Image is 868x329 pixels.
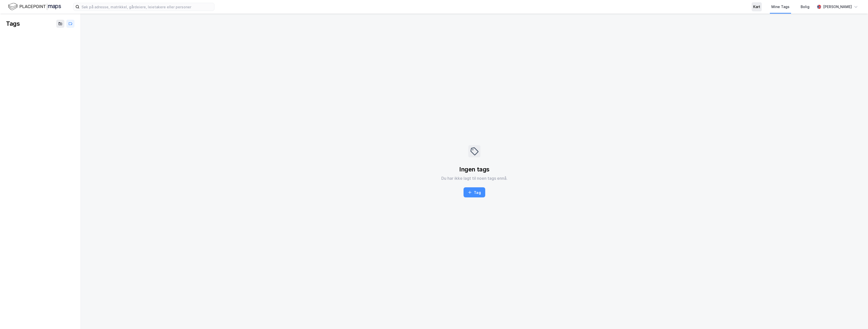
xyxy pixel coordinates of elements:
input: Søk på adresse, matrikkel, gårdeiere, leietakere eller personer [79,3,214,11]
div: Kontrollprogram for chat [843,305,868,329]
div: Ingen tags [459,165,490,173]
div: Bolig [801,4,809,10]
div: [PERSON_NAME] [823,4,852,10]
div: Tags [6,20,20,28]
div: Mine Tags [771,4,790,10]
img: logo.f888ab2527a4732fd821a326f86c7f29.svg [8,2,61,11]
div: Du har ikke lagt til noen tags ennå. [441,175,507,181]
div: Kart [753,4,760,10]
button: Tag [464,187,485,197]
iframe: Chat Widget [843,305,868,329]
